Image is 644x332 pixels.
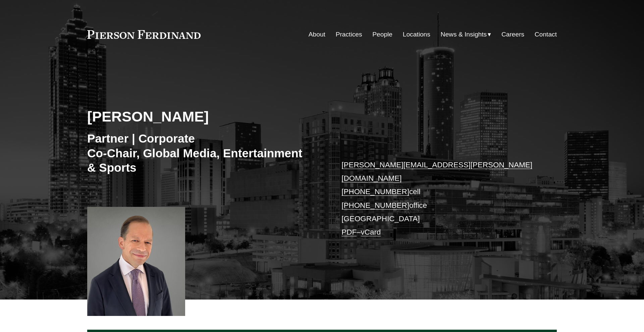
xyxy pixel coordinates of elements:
[341,158,537,239] p: cell office [GEOGRAPHIC_DATA] –
[535,28,557,41] a: Contact
[403,28,430,41] a: Locations
[441,28,491,41] a: folder dropdown
[341,228,357,236] a: PDF
[341,187,409,196] a: [PHONE_NUMBER]
[309,28,325,41] a: About
[87,108,322,125] h2: [PERSON_NAME]
[372,28,392,41] a: People
[336,28,362,41] a: Practices
[441,29,487,40] span: News & Insights
[501,28,524,41] a: Careers
[341,161,532,182] a: [PERSON_NAME][EMAIL_ADDRESS][PERSON_NAME][DOMAIN_NAME]
[87,131,303,175] h3: Partner | Corporate Co-Chair, Global Media, Entertainment & Sports
[341,201,409,210] a: [PHONE_NUMBER]
[361,228,381,236] a: vCard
